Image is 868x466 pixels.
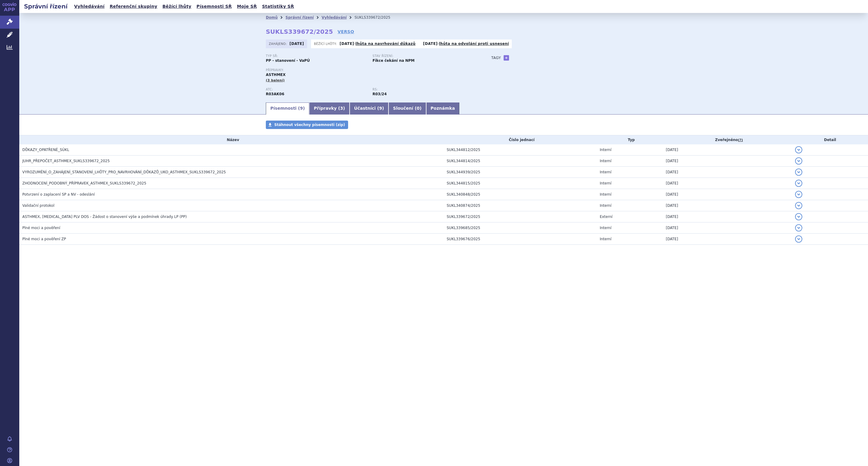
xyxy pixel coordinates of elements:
span: Potvrzení o zaplacení SP a NV - odeslání [22,192,95,197]
a: Moje SŘ [235,2,259,11]
td: SUKL339672/2025 [444,211,597,222]
td: [DATE] [663,200,792,211]
span: 9 [379,106,382,111]
li: SUKLS339672/2025 [354,13,398,22]
td: SUKL339676/2025 [444,234,597,245]
h3: Tagy [491,54,501,61]
td: SUKL344939/2025 [444,167,597,178]
td: [DATE] [663,211,792,222]
a: Písemnosti (9) [266,102,309,115]
span: 0 [417,106,420,111]
p: Stav řízení: [373,54,473,58]
button: detail [795,202,802,209]
a: VERSO [338,29,354,35]
span: Zahájeno: [269,41,288,46]
span: Běžící lhůty: [314,41,338,46]
td: SUKL344814/2025 [444,156,597,167]
span: Stáhnout všechny písemnosti (zip) [274,123,345,127]
span: Interní [600,181,612,185]
span: 3 [340,106,343,111]
span: Plné moci a pověření ZP [22,237,66,241]
span: Interní [600,159,612,163]
a: Vyhledávání [322,15,347,20]
button: detail [795,224,802,231]
td: SUKL339685/2025 [444,222,597,234]
strong: SUKLS339672/2025 [266,28,333,35]
span: ZHODNOCENÍ_PODOBNÝ_PŘÍPRAVEK_ASTHMEX_SUKLS339672_2025 [22,181,146,185]
a: Sloučení (0) [388,102,426,115]
h2: Správní řízení [19,2,72,11]
strong: PP - stanovení - VaPÚ [266,58,310,63]
button: detail [795,168,802,176]
span: 9 [300,106,303,111]
a: Vyhledávání [72,2,106,11]
strong: SALMETEROL A FLUTIKASON [266,92,284,96]
strong: [DATE] [340,42,354,46]
p: - [340,41,416,46]
span: Validační protokol [22,203,55,208]
td: [DATE] [663,144,792,156]
a: + [504,55,509,61]
button: detail [795,180,802,187]
a: Poznámka [426,102,460,115]
a: Písemnosti SŘ [195,2,234,11]
td: [DATE] [663,167,792,178]
a: lhůta na navrhování důkazů [356,42,416,46]
span: Interní [600,148,612,152]
p: ATC: [266,88,366,91]
p: Přípravky: [266,68,479,72]
abbr: (?) [738,138,743,142]
span: JUHR_PŘEPOČET_ASTHMEX_SUKLS339672_2025 [22,159,110,163]
a: Běžící lhůty [161,2,193,11]
th: Detail [792,135,868,144]
th: Číslo jednací [444,135,597,144]
th: Zveřejněno [663,135,792,144]
p: RS: [373,88,473,91]
th: Název [19,135,444,144]
strong: [DATE] [423,42,438,46]
td: SUKL340848/2025 [444,189,597,200]
td: [DATE] [663,222,792,234]
td: [DATE] [663,156,792,167]
span: Interní [600,237,612,241]
span: (3 balení) [266,78,285,82]
strong: fixní kombinace léčivých látek salmeterol a flutikason, v lékové formě prášku k inhalaci [373,92,387,96]
span: Interní [600,226,612,230]
span: VYROZUMĚNÍ_O_ZAHÁJENÍ_STANOVENÍ_LHŮTY_PRO_NAVRHOVÁNÍ_DŮKAZŮ_UKO_ASTHMEX_SUKLS339672_2025 [22,170,226,174]
span: Interní [600,170,612,174]
a: lhůta na odvolání proti usnesení [439,42,509,46]
button: detail [795,191,802,198]
td: [DATE] [663,178,792,189]
td: SUKL344815/2025 [444,178,597,189]
a: Stáhnout všechny písemnosti (zip) [266,121,348,129]
td: [DATE] [663,234,792,245]
button: detail [795,235,802,243]
span: Plné moci a pověření [22,226,60,230]
a: Přípravky (3) [309,102,349,115]
td: SUKL340874/2025 [444,200,597,211]
span: Externí [600,215,612,219]
td: [DATE] [663,189,792,200]
a: Účastníci (9) [350,102,388,115]
td: SUKL344812/2025 [444,144,597,156]
strong: Fikce čekání na NPM [373,58,414,63]
strong: [DATE] [290,42,304,46]
span: Interní [600,203,612,208]
button: detail [795,157,802,165]
span: ASTHMEX, INH PLV DOS - Žádost o stanovení výše a podmínek úhrady LP (PP) [22,215,187,219]
button: detail [795,213,802,220]
a: Správní řízení [285,15,314,20]
a: Domů [266,15,278,20]
span: DŮKAZY_OPATŘENÉ_SÚKL [22,148,69,152]
th: Typ [597,135,663,144]
button: detail [795,146,802,153]
a: Referenční skupiny [108,2,159,11]
span: Interní [600,192,612,197]
a: Statistiky SŘ [260,2,296,11]
p: Typ SŘ: [266,54,366,58]
span: ASTHMEX [266,73,286,77]
p: - [423,41,509,46]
